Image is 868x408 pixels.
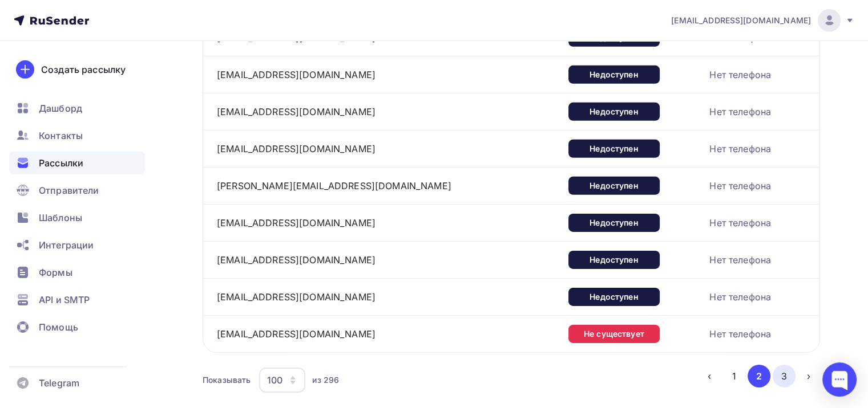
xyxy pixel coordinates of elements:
button: Go to previous page [698,365,721,387]
a: [EMAIL_ADDRESS][DOMAIN_NAME] [217,143,376,154]
div: из 296 [312,374,339,386]
button: Go to page 3 [773,365,796,387]
button: Go to page 1 [723,365,746,387]
div: Нет телефона [709,216,771,230]
span: Помощь [39,320,78,334]
div: Нет телефона [709,68,771,81]
span: Дашборд [39,101,82,115]
div: Нет телефона [709,142,771,156]
a: [EMAIL_ADDRESS][DOMAIN_NAME] [217,291,376,303]
a: [EMAIL_ADDRESS][DOMAIN_NAME] [671,9,854,32]
a: Шаблоны [9,206,145,229]
div: Недоступен [568,66,660,84]
span: Интеграции [39,238,94,252]
div: Нет телефона [709,290,771,304]
ul: Pagination [698,365,820,387]
a: Отправители [9,179,145,202]
a: Рассылки [9,152,145,174]
button: Go to next page [797,365,820,387]
div: Показывать [203,374,251,386]
span: Рассылки [39,156,83,170]
span: API и SMTP [39,293,90,307]
span: Отправители [39,183,99,197]
div: Недоступен [568,214,660,232]
div: Нет телефона [709,327,771,341]
a: [EMAIL_ADDRESS][DOMAIN_NAME] [217,106,376,117]
div: Недоступен [568,177,660,195]
div: Нет телефона [709,105,771,119]
span: Контакты [39,129,83,142]
a: [EMAIL_ADDRESS][DOMAIN_NAME] [217,217,376,229]
div: 100 [267,373,282,387]
div: Недоступен [568,103,660,121]
button: 100 [259,367,306,393]
a: Формы [9,261,145,284]
span: [EMAIL_ADDRESS][DOMAIN_NAME] [671,15,811,26]
div: Создать рассылку [41,63,126,76]
div: Нет телефона [709,253,771,267]
a: [EMAIL_ADDRESS][DOMAIN_NAME] [217,69,376,80]
a: [EMAIL_ADDRESS][DOMAIN_NAME] [217,254,376,266]
span: Telegram [39,376,79,390]
div: Недоступен [568,251,660,269]
a: [PERSON_NAME][EMAIL_ADDRESS][DOMAIN_NAME] [217,180,451,191]
div: Нет телефона [709,179,771,193]
div: Недоступен [568,288,660,306]
a: [EMAIL_ADDRESS][DOMAIN_NAME] [217,328,376,340]
a: Дашборд [9,97,145,120]
span: Формы [39,266,72,279]
span: Шаблоны [39,211,82,225]
div: Не существует [568,325,660,343]
div: Недоступен [568,140,660,158]
button: Go to page 2 [748,365,770,387]
a: Контакты [9,124,145,147]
